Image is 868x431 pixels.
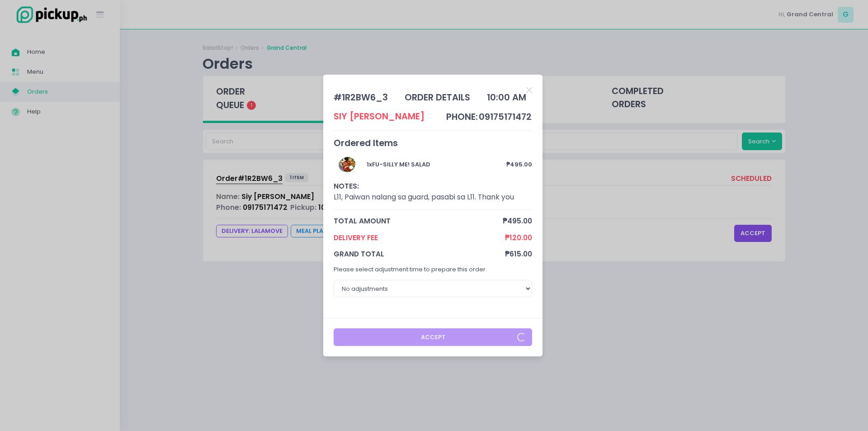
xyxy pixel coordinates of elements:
span: ₱495.00 [503,216,532,226]
span: Delivery Fee [334,232,505,243]
p: Please select adjustment time to prepare this order. [334,265,533,274]
span: grand total [334,249,505,259]
button: Accept [334,328,533,346]
div: Siy [PERSON_NAME] [334,110,425,123]
button: Close [526,85,532,94]
div: Ordered Items [334,137,533,150]
span: 09175171472 [479,111,532,123]
div: # 1R2BW6_3 [334,91,388,104]
div: 10:00 AM [487,91,526,104]
span: ₱615.00 [505,249,532,259]
td: phone: [446,110,478,124]
span: ₱120.00 [505,232,532,243]
div: order details [405,91,470,104]
span: total amount [334,216,503,226]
